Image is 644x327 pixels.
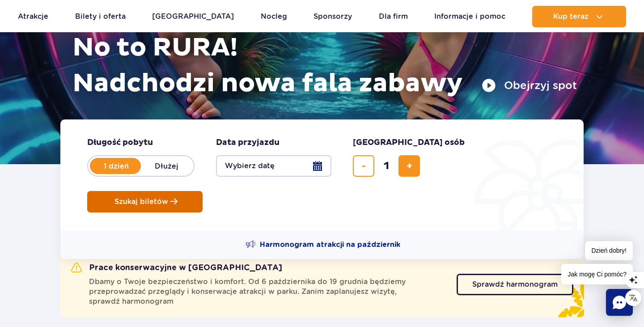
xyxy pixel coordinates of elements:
[376,155,397,177] input: liczba biletów
[398,155,420,177] button: dodaj bilet
[532,6,626,27] button: Kup teraz
[379,6,408,27] a: Dla firm
[60,119,584,230] form: Planowanie wizyty w Park of Poland
[606,289,633,316] div: Chat
[141,157,192,175] label: Dłużej
[261,6,287,27] a: Nocleg
[314,6,352,27] a: Sponsorzy
[472,281,558,288] span: Sprawdź harmonogram
[91,157,142,175] label: 1 dzień
[561,264,633,285] span: Jak mogę Ci pomóc?
[353,155,374,177] button: usuń bilet
[87,137,153,148] span: Długość pobytu
[72,30,577,102] h1: No to RURA! Nadchodzi nowa fala zabawy
[260,240,400,250] span: Harmonogram atrakcji na październik
[216,137,280,148] span: Data przyjazdu
[216,155,331,177] button: Wybierz datę
[89,277,446,306] span: Dbamy o Twoje bezpieczeństwo i komfort. Od 6 października do 19 grudnia będziemy przeprowadzać pr...
[457,274,573,295] a: Sprawdź harmonogram
[482,78,577,93] button: Obejrzyj spot
[585,241,633,260] span: Dzień dobry!
[553,13,589,21] span: Kup teraz
[114,198,168,206] span: Szukaj biletów
[246,239,400,250] a: Harmonogram atrakcji na październik
[87,191,203,212] button: Szukaj biletów
[75,6,126,27] a: Bilety i oferta
[434,6,505,27] a: Informacje i pomoc
[18,6,48,27] a: Atrakcje
[71,263,282,273] h2: Prace konserwacyjne w [GEOGRAPHIC_DATA]
[152,6,234,27] a: [GEOGRAPHIC_DATA]
[353,137,465,148] span: [GEOGRAPHIC_DATA] osób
